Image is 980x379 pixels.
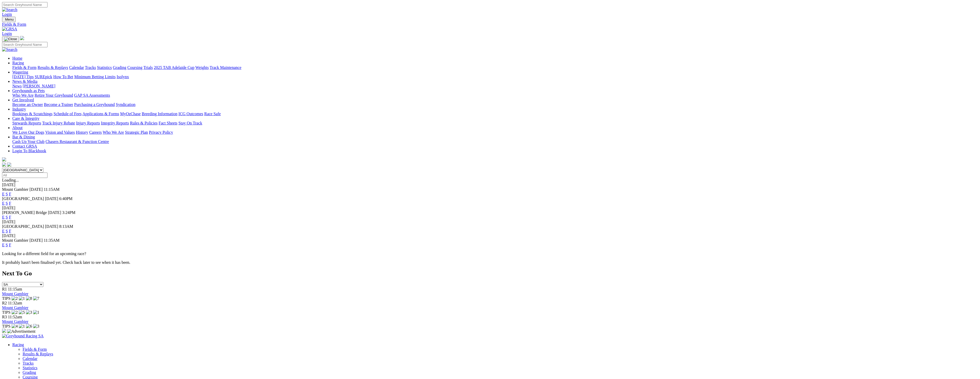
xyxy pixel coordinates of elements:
a: Vision and Values [45,130,75,134]
div: Industry [12,112,978,116]
a: Bookings & Scratchings [12,112,52,116]
div: Racing [12,65,978,70]
a: Stewards Reports [12,121,41,125]
a: Calendar [69,65,84,70]
a: Injury Reports [76,121,100,125]
a: Wagering [12,70,28,74]
span: [DATE] [45,224,58,229]
a: Fields & Form [23,347,47,351]
a: Mount Gambier [2,319,28,324]
a: E [2,201,5,205]
img: 2 [12,310,18,315]
img: logo-grsa-white.png [20,36,24,40]
a: Minimum Betting Limits [74,75,116,79]
button: Toggle navigation [2,17,16,22]
span: 8:13AM [59,224,73,229]
a: E [2,215,5,219]
a: Race Safe [204,112,221,116]
img: 3 [26,310,32,315]
img: Advertisement [7,329,35,334]
a: Care & Integrity [12,116,40,121]
span: Menu [5,17,14,21]
span: [PERSON_NAME] Bridge [2,210,47,215]
div: Bar & Dining [12,139,978,144]
div: News & Media [12,84,978,88]
div: [DATE] [2,183,978,187]
a: Mount Gambier [2,292,28,296]
a: We Love Our Dogs [12,130,44,134]
img: 1 [33,310,39,315]
span: 11:52am [8,315,22,319]
img: 15187_Greyhounds_GreysPlayCentral_Resize_SA_WebsiteBanner_300x115_2025.jpg [2,329,6,333]
a: How To Bet [53,75,73,79]
span: 11:32am [8,301,22,305]
span: 11:35AM [44,238,60,242]
a: Rules & Policies [130,121,158,125]
div: Wagering [12,75,978,79]
a: F [9,215,11,219]
a: Greyhounds as Pets [12,88,45,93]
a: Stay On Track [178,121,202,125]
input: Select date [2,173,47,178]
a: ICG Outcomes [178,112,203,116]
a: Results & Replays [37,65,68,70]
a: Who We Are [103,130,124,134]
p: Looking for a different field for an upcoming race? [2,251,978,256]
a: F [9,229,11,233]
a: Schedule of Fees [53,112,81,116]
span: [DATE] [30,238,43,242]
a: S [6,243,8,247]
a: Racing [12,342,24,347]
img: 2 [12,296,18,301]
input: Search [2,2,47,7]
a: [PERSON_NAME] [23,84,55,88]
img: 1 [19,296,25,301]
div: Get Involved [12,102,978,107]
img: Greyhound Racing SA [2,334,44,338]
a: Track Injury Rebate [42,121,75,125]
a: F [9,243,11,247]
partial: It probably hasn't been finalised yet. Check back later to see when it has been. [2,260,130,265]
a: Track Maintenance [210,65,241,70]
span: R2 [2,301,7,305]
span: Mount Gambier [2,187,28,192]
div: Care & Integrity [12,121,978,125]
span: [GEOGRAPHIC_DATA] [2,224,44,229]
a: News & Media [12,79,37,84]
span: TIPS [2,310,11,314]
a: E [2,192,5,196]
button: Toggle navigation [2,36,19,42]
a: GAP SA Assessments [74,93,110,97]
img: twitter.svg [7,163,11,167]
a: Retire Your Greyhound [35,93,73,97]
a: Contact GRSA [12,144,37,148]
a: F [9,201,11,205]
a: Login To Blackbook [12,149,46,153]
a: History [76,130,88,134]
a: MyOzChase [120,112,141,116]
span: [DATE] [48,210,61,215]
a: About [12,125,23,130]
img: Close [4,37,17,41]
a: Grading [113,65,126,70]
a: Privacy Policy [149,130,173,134]
img: 7 [33,296,39,301]
span: TIPS [2,296,11,301]
span: Mount Gambier [2,238,28,242]
a: Become a Trainer [44,102,73,107]
a: Integrity Reports [101,121,129,125]
a: Who We Are [12,93,34,97]
a: Become an Owner [12,102,43,107]
div: Fields & Form [2,22,978,27]
img: 3 [33,324,39,329]
a: Racing [12,61,24,65]
a: News [12,84,22,88]
a: Bar & Dining [12,135,35,139]
a: Applications & Forms [82,112,119,116]
img: 5 [19,310,25,315]
a: Weights [195,65,209,70]
span: R1 [2,287,7,291]
a: [DATE] Tips [12,75,34,79]
div: [DATE] [2,233,978,238]
span: R3 [2,315,7,319]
